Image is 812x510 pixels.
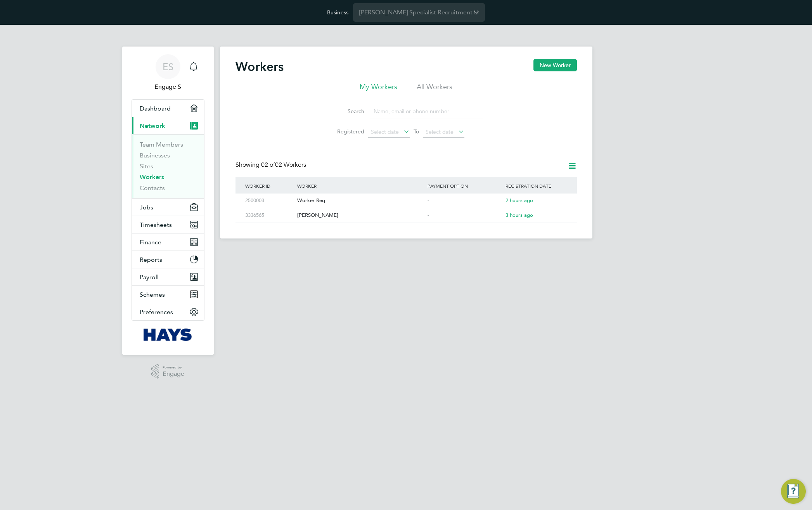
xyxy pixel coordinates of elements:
[140,221,172,228] span: Timesheets
[426,194,504,208] div: -
[506,212,533,218] span: 3 hours ago
[140,173,164,181] a: Workers
[235,59,284,74] h2: Workers
[132,134,204,198] div: Network
[506,197,533,204] span: 2 hours ago
[140,239,161,246] span: Finance
[163,371,184,377] span: Engage
[132,82,204,92] span: Engage S
[140,105,171,112] span: Dashboard
[504,177,569,195] div: Registration Date
[140,184,165,192] a: Contacts
[261,161,306,169] span: 02 Workers
[417,82,452,96] li: All Workers
[243,194,295,208] div: 2500003
[132,268,204,285] button: Payroll
[132,117,204,134] button: Network
[329,128,364,135] label: Registered
[140,256,162,263] span: Reports
[411,126,421,137] span: To
[132,199,204,216] button: Jobs
[295,208,426,223] div: [PERSON_NAME]
[243,193,569,200] a: 2500003Worker Req-2 hours ago
[426,128,454,135] span: Select date
[140,122,165,130] span: Network
[132,100,204,117] a: Dashboard
[132,54,204,92] a: ESEngage S
[261,161,275,169] span: 02 of
[144,328,192,341] img: hays-logo-retina.png
[132,328,204,341] a: Go to home page
[781,479,806,504] button: Engage Resource Center
[327,9,348,16] label: Business
[360,82,397,96] li: My Workers
[426,177,504,195] div: Payment Option
[132,286,204,303] button: Schemes
[295,177,426,195] div: Worker
[140,308,173,316] span: Preferences
[132,251,204,268] button: Reports
[132,303,204,320] button: Preferences
[426,208,504,223] div: -
[132,216,204,233] button: Timesheets
[533,59,577,71] button: New Worker
[243,208,295,223] div: 3336565
[243,208,569,214] a: 3336565[PERSON_NAME]-3 hours ago
[243,177,295,195] div: Worker ID
[140,273,159,281] span: Payroll
[151,364,184,379] a: Powered byEngage
[132,233,204,251] button: Finance
[235,161,308,169] div: Showing
[122,47,214,355] nav: Main navigation
[140,163,153,170] a: Sites
[140,141,183,148] a: Team Members
[140,152,170,159] a: Businesses
[163,62,173,72] span: ES
[295,194,426,208] div: Worker Req
[140,291,165,298] span: Schemes
[140,204,153,211] span: Jobs
[163,364,184,371] span: Powered by
[371,128,399,135] span: Select date
[370,104,483,119] input: Name, email or phone number
[329,108,364,115] label: Search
